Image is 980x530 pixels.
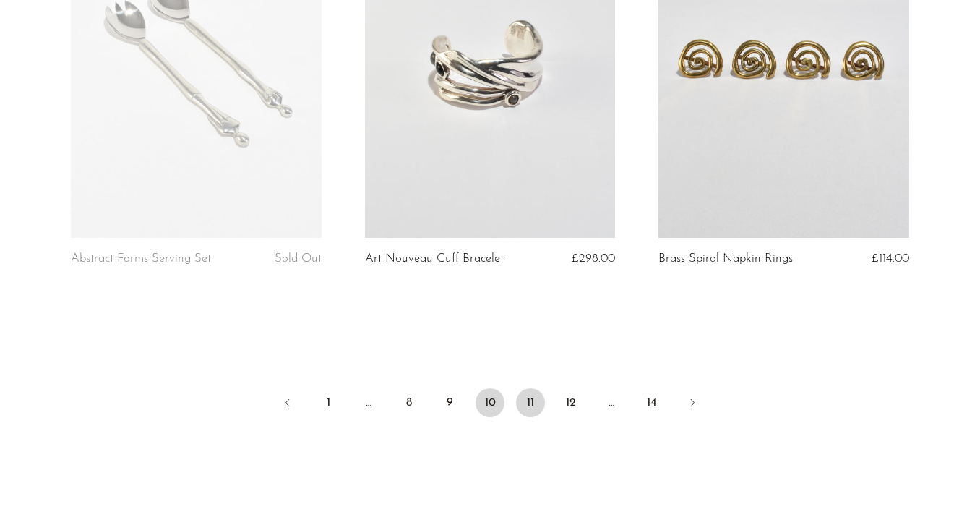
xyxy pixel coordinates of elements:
[395,388,424,417] a: 8
[516,388,545,417] a: 11
[275,252,322,265] span: Sold Out
[354,388,383,417] span: …
[435,388,464,417] a: 9
[658,252,793,265] a: Brass Spiral Napkin Rings
[314,388,343,417] a: 1
[637,388,666,417] a: 14
[556,388,585,417] a: 12
[71,252,211,265] a: Abstract Forms Serving Set
[572,252,615,265] span: £298.00
[872,252,909,265] span: £114.00
[365,252,504,265] a: Art Nouveau Cuff Bracelet
[476,388,504,417] span: 10
[678,388,707,420] a: Next
[597,388,626,417] span: …
[273,388,302,420] a: Previous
